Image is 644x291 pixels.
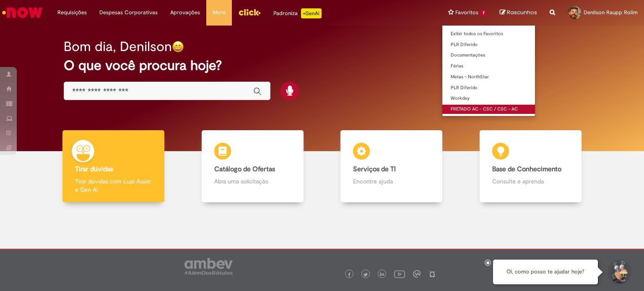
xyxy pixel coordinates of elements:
[507,8,537,16] span: Rascunhos
[394,268,405,279] img: logo_footer_youtube.png
[64,58,581,73] h2: O que você procura hoje?
[480,10,487,17] span: 7
[170,8,200,17] span: Aprovações
[75,177,152,194] p: Tirar dúvidas com Lupi Assist e Gen Ai
[442,83,535,93] a: PLR Diferido
[500,9,537,17] a: Rascunhos
[455,8,478,17] span: Favoritos
[353,177,430,185] p: Encontre ajuda
[492,177,569,185] p: Consulte e aprenda
[442,94,535,103] a: Workday
[353,165,396,173] b: Serviços de TI
[492,165,561,173] b: Base de Conhecimento
[442,40,535,49] a: PLR Diferido
[461,130,600,203] a: Base de Conhecimento Consulte e aprenda
[184,258,233,275] img: logo_footer_ambev_rotulo_gray.png
[44,130,183,203] a: Tirar dúvidas Tirar dúvidas com Lupi Assist e Gen Ai
[584,9,638,16] span: Denilson Raupp Rolim
[347,273,351,277] img: logo_footer_facebook.png
[442,62,535,71] a: Férias
[214,177,291,185] p: Abra uma solicitação
[57,8,87,17] span: Requisições
[238,6,261,18] img: click_logo_yellow_360x200.png
[364,273,368,277] img: logo_footer_twitter.png
[1,4,44,21] img: ServiceNow
[442,25,535,116] ul: Favoritos
[413,270,421,278] img: logo_footer_workplace.png
[606,260,631,285] button: Iniciar Conversa de Suporte
[214,165,275,173] b: Catálogo de Ofertas
[442,51,535,60] a: Documentações
[213,8,226,17] span: More
[428,270,436,278] img: logo_footer_naosei.png
[380,272,384,277] img: logo_footer_linkedin.png
[183,130,322,203] a: Catálogo de Ofertas Abra uma solicitação
[64,39,172,54] h2: Bom dia, Denilson
[75,165,113,173] b: Tirar dúvidas
[442,72,535,82] a: Metas – NorthStar
[172,41,184,53] img: happy-face.png
[442,29,535,39] a: Exibir todos os Favoritos
[99,8,158,17] span: Despesas Corporativas
[493,260,598,284] div: Oi, como posso te ajudar hoje?
[322,130,461,203] a: Serviços de TI Encontre ajuda
[273,8,322,18] div: Padroniza
[301,8,322,18] p: +GenAi
[442,105,535,114] a: FRETADO AC - CSC / CSC – AC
